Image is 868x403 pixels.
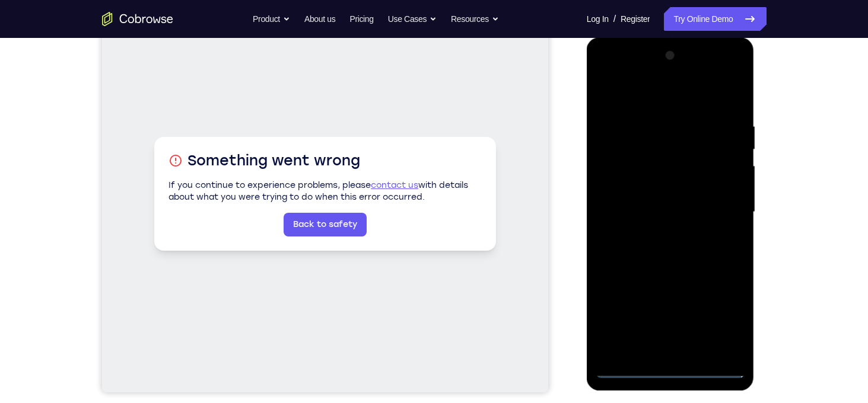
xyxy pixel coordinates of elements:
a: Back to safety [182,218,265,241]
button: Resources [451,7,499,31]
a: Log In [587,7,609,31]
a: Go to the home page [102,12,173,26]
a: About us [304,7,335,31]
a: Pricing [349,7,373,31]
a: Try Online Demo [664,7,766,31]
a: contact us [269,185,316,195]
a: Register [621,7,650,31]
span: / [613,12,616,26]
button: Use Cases [388,7,437,31]
button: Product [253,7,290,31]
